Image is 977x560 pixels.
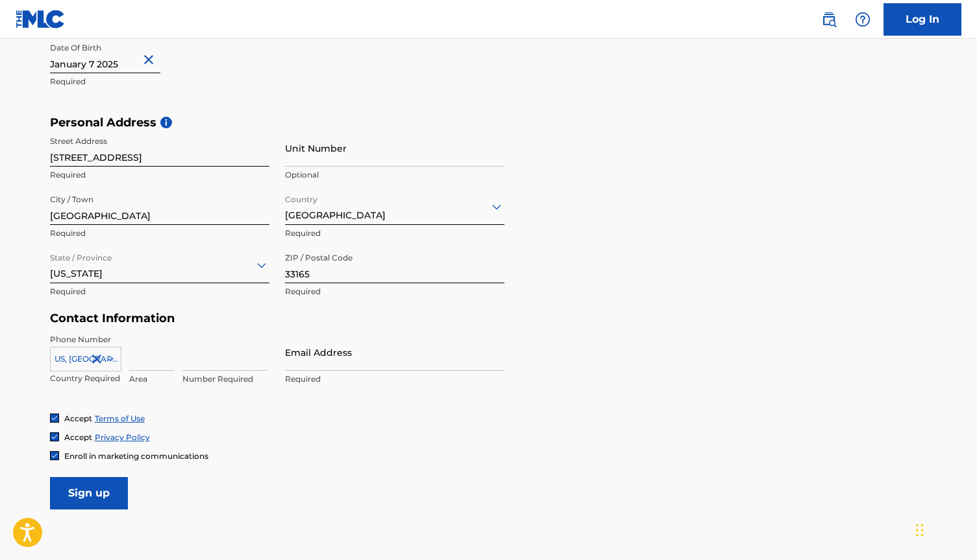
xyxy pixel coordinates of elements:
[884,3,961,36] a: Log In
[50,76,269,87] p: Required
[50,477,128,509] input: Sign up
[850,6,876,32] div: Help
[285,191,504,222] div: [GEOGRAPHIC_DATA]
[821,12,837,27] img: search
[50,115,928,130] h5: Personal Address
[182,373,267,385] p: Number Required
[50,227,269,239] p: Required
[64,432,92,442] span: Accept
[50,373,121,384] p: Country Required
[51,452,58,460] img: checkbox
[285,169,504,181] p: Optional
[855,12,871,27] img: help
[916,511,924,550] div: Drag
[912,498,977,560] iframe: Chat Widget
[50,286,269,297] p: Required
[64,451,208,461] span: Enroll in marketing communications
[50,244,112,264] label: State / Province
[160,117,172,128] span: i
[51,433,58,441] img: checkbox
[16,10,66,29] img: MLC Logo
[64,414,92,423] span: Accept
[51,414,58,422] img: checkbox
[50,249,269,281] div: [US_STATE]
[129,373,175,385] p: Area
[285,186,317,205] label: Country
[285,373,504,385] p: Required
[95,414,145,423] a: Terms of Use
[285,227,504,239] p: Required
[50,311,504,326] h5: Contact Information
[95,432,150,442] a: Privacy Policy
[816,6,842,32] a: Public Search
[285,286,504,297] p: Required
[141,40,160,80] button: Close
[50,169,269,181] p: Required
